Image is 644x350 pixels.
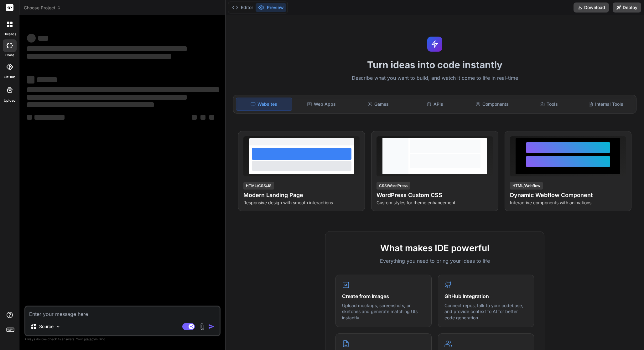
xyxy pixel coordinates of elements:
div: Web Apps [293,98,349,111]
span: Choose Project [24,5,61,11]
div: CSS/WordPress [377,182,410,190]
div: APIs [407,98,463,111]
h4: GitHub Integration [444,292,527,300]
p: Everything you need to bring your ideas to life [335,257,534,265]
p: Custom styles for theme enhancement [377,200,493,206]
label: Upload [4,98,16,103]
p: Responsive design with smooth interactions [243,200,360,206]
p: Source [39,323,54,330]
img: Pick Models [55,324,61,329]
div: Internal Tools [578,98,634,111]
p: Connect repos, talk to your codebase, and provide context to AI for better code generation [444,302,527,321]
button: Deploy [613,3,641,13]
span: ‌ [37,77,57,82]
span: ‌ [200,115,205,120]
p: Describe what you want to build, and watch it come to life in real-time [229,74,640,82]
p: Upload mockups, screenshots, or sketches and generate matching UIs instantly [342,302,425,321]
button: Editor [230,3,256,12]
p: Interactive components with animations [510,200,626,206]
div: Components [464,98,520,111]
span: ‌ [34,115,65,120]
h4: Create from Images [342,292,425,300]
h4: Dynamic Webflow Component [510,191,626,200]
div: Tools [521,98,577,111]
button: Download [574,3,609,13]
p: Always double-check its answers. Your in Bind [24,336,221,342]
h4: WordPress Custom CSS [377,191,493,200]
span: ‌ [27,87,219,92]
span: ‌ [27,46,187,51]
span: ‌ [27,115,32,120]
span: ‌ [27,102,154,107]
span: ‌ [192,115,197,120]
span: ‌ [27,54,171,59]
label: code [5,53,14,58]
span: ‌ [38,36,48,41]
div: Games [350,98,406,111]
span: ‌ [27,34,36,43]
span: ‌ [209,115,214,120]
span: ‌ [27,76,34,84]
span: privacy [84,337,95,341]
h1: Turn ideas into code instantly [229,59,640,70]
label: threads [3,32,16,37]
h4: Modern Landing Page [243,191,360,200]
span: ‌ [27,95,187,100]
img: attachment [199,323,206,330]
button: Preview [256,3,286,12]
img: icon [208,323,215,330]
label: GitHub [4,74,15,80]
div: Websites [236,98,292,111]
div: HTML/CSS/JS [243,182,274,190]
h2: What makes IDE powerful [335,241,534,255]
div: HTML/Webflow [510,182,543,190]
